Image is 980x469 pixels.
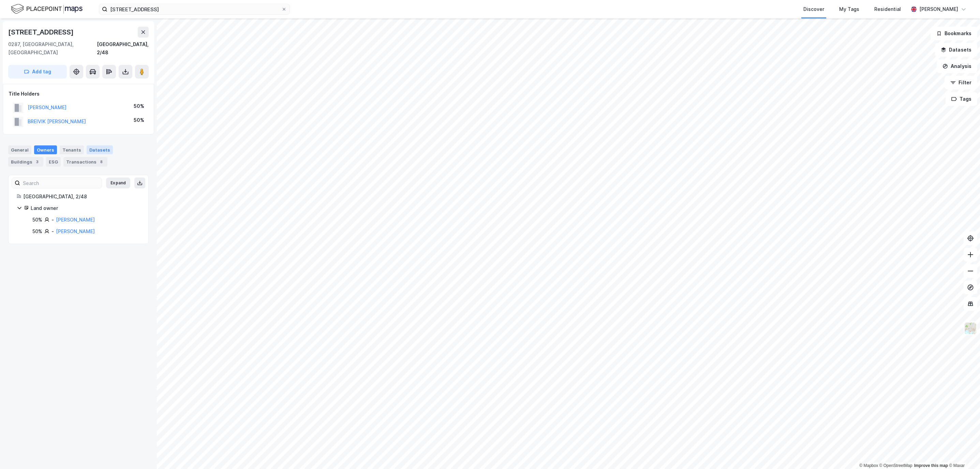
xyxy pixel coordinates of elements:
[879,463,912,468] a: OpenStreetMap
[32,216,42,224] div: 50%
[8,145,31,154] div: General
[8,157,43,167] div: Buildings
[945,76,977,89] button: Filter
[9,90,148,98] div: Title Holders
[859,463,878,468] a: Mapbox
[31,204,140,212] div: Land owner
[97,40,149,57] div: [GEOGRAPHIC_DATA], 2/48
[56,228,95,234] a: [PERSON_NAME]
[34,158,41,165] div: 3
[46,157,61,167] div: ESG
[134,116,144,124] div: 50%
[107,4,281,14] input: Search by address, cadastre, landlords, tenants or people
[8,40,97,57] div: 0287, [GEOGRAPHIC_DATA], [GEOGRAPHIC_DATA]
[931,27,977,40] button: Bookmarks
[20,178,102,188] input: Search
[946,92,977,106] button: Tags
[946,436,980,469] iframe: Chat Widget
[63,157,107,167] div: Transactions
[8,65,67,79] button: Add tag
[914,463,948,468] a: Improve this map
[964,322,977,335] img: Z
[51,216,54,224] div: -
[935,43,977,57] button: Datasets
[874,5,901,13] div: Residential
[32,227,42,236] div: 50%
[803,5,824,13] div: Discover
[51,227,54,236] div: -
[56,217,95,223] a: [PERSON_NAME]
[937,59,977,73] button: Analysis
[11,3,83,15] img: logo.f888ab2527a4732fd821a326f86c7f29.svg
[60,145,84,154] div: Tenants
[34,145,57,154] div: Owners
[106,177,130,188] button: Expand
[87,145,113,154] div: Datasets
[23,193,140,201] div: [GEOGRAPHIC_DATA], 2/48
[919,5,958,13] div: [PERSON_NAME]
[8,27,75,38] div: [STREET_ADDRESS]
[839,5,859,13] div: My Tags
[134,102,144,110] div: 50%
[98,158,105,165] div: 8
